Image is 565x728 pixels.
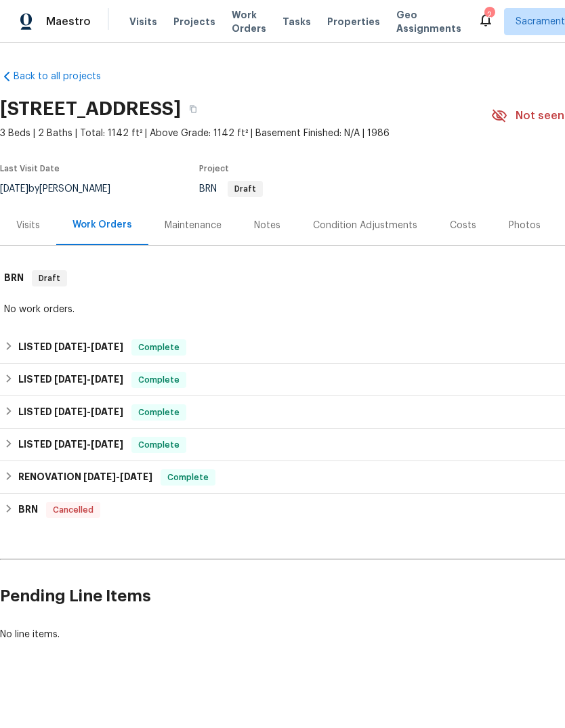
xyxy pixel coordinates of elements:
div: Costs [450,219,476,232]
h6: LISTED [18,437,123,453]
div: Work Orders [72,218,132,232]
span: Projects [173,15,215,28]
span: [DATE] [91,342,123,351]
span: [DATE] [83,472,116,481]
span: [DATE] [91,440,123,449]
span: Maestro [46,15,91,28]
span: [DATE] [54,342,87,351]
span: - [54,374,123,384]
h6: LISTED [18,372,123,388]
h6: BRN [4,270,24,286]
h6: RENOVATION [18,469,152,486]
div: Photos [509,219,541,232]
h6: LISTED [18,404,123,421]
span: Project [199,165,229,173]
span: [DATE] [91,374,123,384]
span: Properties [327,15,380,28]
span: Complete [133,438,185,452]
div: Visits [16,219,40,232]
div: Notes [254,219,280,232]
span: Tasks [282,17,311,26]
span: Complete [133,406,185,419]
div: Maintenance [165,219,222,232]
h6: BRN [18,502,38,518]
button: Copy Address [181,97,205,121]
span: - [83,472,152,481]
span: Complete [133,373,185,387]
span: - [54,407,123,416]
span: [DATE] [120,472,152,481]
span: Geo Assignments [396,8,461,35]
span: [DATE] [54,407,87,416]
h6: LISTED [18,339,123,356]
span: Cancelled [47,503,99,517]
span: - [54,440,123,449]
span: Complete [162,471,214,484]
div: Condition Adjustments [313,219,417,232]
span: - [54,342,123,351]
div: 2 [484,8,494,22]
span: Draft [229,185,261,193]
span: Work Orders [232,8,266,35]
span: Draft [33,272,66,285]
span: [DATE] [54,440,87,449]
span: [DATE] [91,407,123,416]
span: Complete [133,341,185,354]
span: [DATE] [54,374,87,384]
span: Visits [129,15,157,28]
span: BRN [199,184,263,194]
